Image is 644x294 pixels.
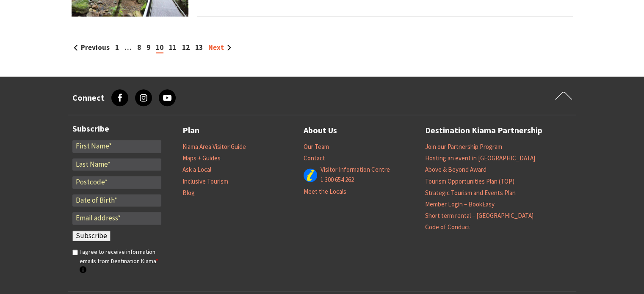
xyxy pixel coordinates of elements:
input: Subscribe [72,231,111,242]
a: Member Login – BookEasy [425,200,495,209]
a: Ask a Local [182,165,211,174]
span: … [124,43,132,52]
input: Postcode* [72,176,161,189]
label: I agree to receive information emails from Destination Kiama [80,247,161,275]
h3: Connect [72,93,105,103]
a: Inclusive Tourism [182,177,228,186]
a: Previous [74,43,110,52]
h3: Subscribe [72,124,161,134]
a: 1 [115,43,119,52]
a: Join our Partnership Program [425,143,502,151]
a: Tourism Opportunities Plan (TOP) [425,177,514,186]
a: Above & Beyond Award [425,165,486,174]
a: 12 [182,43,190,52]
input: First Name* [72,140,161,153]
a: Contact [304,154,325,162]
a: Visitor Information Centre [321,165,390,174]
a: 13 [195,43,203,52]
input: Date of Birth* [72,194,161,207]
a: 9 [146,43,150,52]
a: Hosting an event in [GEOGRAPHIC_DATA] [425,154,535,162]
a: About Us [304,124,337,137]
a: Strategic Tourism and Events Plan [425,189,516,197]
a: 8 [137,43,141,52]
a: Kiama Area Visitor Guide [182,143,246,151]
input: Last Name* [72,158,161,171]
a: 11 [169,43,177,52]
input: Email address* [72,212,161,225]
a: 1 300 654 262 [321,176,354,184]
a: Maps + Guides [182,154,221,162]
a: Plan [182,124,199,137]
span: 10 [156,43,163,53]
a: Short term rental – [GEOGRAPHIC_DATA] Code of Conduct [425,212,533,231]
a: Next [208,43,231,52]
a: Destination Kiama Partnership [425,124,542,137]
a: Meet the Locals [304,187,346,196]
a: Our Team [304,143,329,151]
a: Blog [182,189,195,197]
